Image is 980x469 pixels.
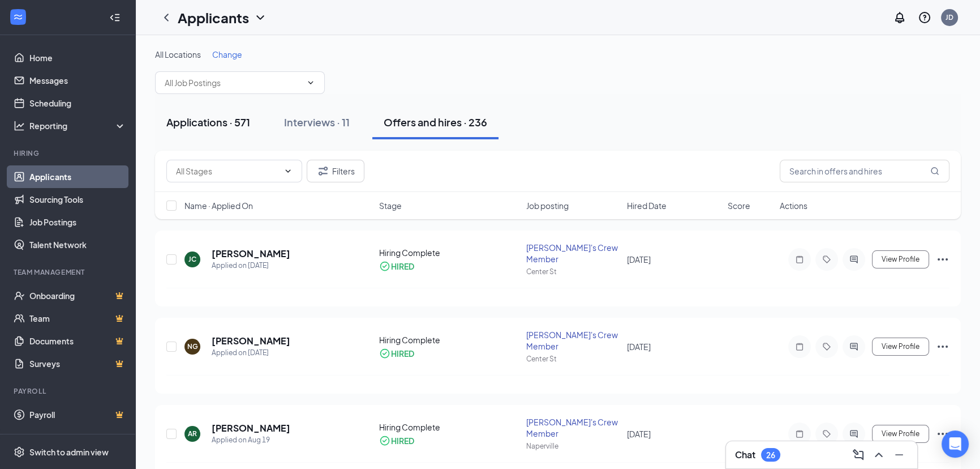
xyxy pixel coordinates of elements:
button: View Profile [872,250,929,268]
div: HIRED [391,435,414,446]
div: Switch to admin view [29,446,109,458]
svg: QuestionInfo [918,11,931,24]
div: Center St [526,267,620,276]
a: Talent Network [29,233,126,256]
svg: ChevronDown [283,167,293,176]
svg: ChevronDown [253,11,267,24]
svg: Collapse [109,12,121,23]
div: Payroll [14,386,124,396]
svg: Notifications [893,11,906,24]
div: JD [945,12,953,22]
div: Team Management [14,267,124,277]
div: [PERSON_NAME]'s Crew Member [526,242,620,265]
button: Filter Filters [307,160,364,182]
span: [DATE] [627,254,651,265]
button: View Profile [872,425,929,443]
a: Applicants [29,165,126,188]
div: Center St [526,354,620,364]
span: View Profile [882,430,919,438]
div: Hiring Complete [379,421,520,433]
svg: CheckmarkCircle [379,435,390,446]
a: Scheduling [29,92,126,114]
svg: Tag [820,255,833,264]
svg: ChevronLeft [160,11,173,24]
svg: Minimize [892,448,906,462]
svg: ActiveChat [847,429,861,438]
div: NG [187,342,198,351]
div: Applied on Aug 19 [212,434,290,446]
div: Offers and hires · 236 [384,115,487,129]
svg: ComposeMessage [852,448,865,462]
button: View Profile [872,338,929,356]
svg: MagnifyingGlass [930,167,939,176]
a: SurveysCrown [29,352,126,375]
div: Hiring [14,148,124,158]
span: Name · Applied On [184,200,253,211]
input: Search in offers and hires [780,160,949,182]
svg: ActiveChat [847,342,861,351]
svg: Analysis [14,120,25,131]
h1: Applicants [178,8,249,27]
button: Minimize [890,446,908,464]
svg: Note [793,429,806,438]
a: Messages [29,69,126,92]
div: Applied on [DATE] [212,260,290,271]
a: OnboardingCrown [29,284,126,307]
span: All Locations [155,49,201,59]
button: ComposeMessage [849,446,867,464]
svg: ActiveChat [847,255,861,264]
svg: Tag [820,429,833,438]
div: Applied on [DATE] [212,347,290,359]
svg: CheckmarkCircle [379,348,390,359]
div: [PERSON_NAME]'s Crew Member [526,416,620,439]
div: Hiring Complete [379,247,520,258]
span: Change [212,49,242,59]
div: Naperville [526,441,620,451]
svg: Filter [316,164,330,178]
a: Job Postings [29,211,126,233]
div: [PERSON_NAME]'s Crew Member [526,329,620,352]
a: Home [29,46,126,69]
svg: Note [793,255,806,264]
h3: Chat [735,449,755,461]
button: ChevronUp [870,446,888,464]
span: [DATE] [627,429,651,439]
div: Interviews · 11 [284,115,350,129]
span: Score [728,200,750,211]
div: HIRED [391,348,414,359]
span: View Profile [882,255,919,263]
a: TeamCrown [29,307,126,330]
input: All Job Postings [165,76,302,89]
a: Sourcing Tools [29,188,126,211]
div: Reporting [29,120,127,131]
div: Hiring Complete [379,334,520,346]
h5: [PERSON_NAME] [212,248,290,260]
span: View Profile [882,343,919,351]
span: Job posting [526,200,569,211]
div: HIRED [391,261,414,272]
div: 26 [766,450,775,460]
div: JC [188,254,196,264]
div: Applications · 571 [166,115,250,129]
svg: WorkstreamLogo [12,11,24,23]
span: Hired Date [627,200,667,211]
span: Stage [379,200,402,211]
svg: CheckmarkCircle [379,261,390,272]
div: AR [188,429,197,438]
span: [DATE] [627,342,651,352]
svg: Ellipses [936,253,949,266]
svg: Ellipses [936,427,949,441]
svg: ChevronUp [872,448,886,462]
svg: Settings [14,446,25,458]
h5: [PERSON_NAME] [212,422,290,434]
svg: Tag [820,342,833,351]
span: Actions [780,200,807,211]
input: All Stages [176,165,279,177]
svg: Ellipses [936,340,949,353]
svg: Note [793,342,806,351]
svg: ChevronDown [306,78,315,87]
a: PayrollCrown [29,403,126,426]
h5: [PERSON_NAME] [212,335,290,347]
a: DocumentsCrown [29,330,126,352]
